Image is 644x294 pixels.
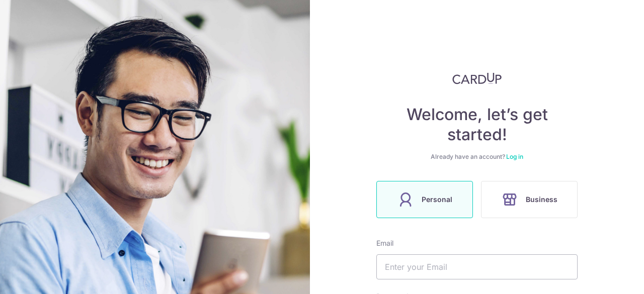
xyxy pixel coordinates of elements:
img: CardUp Logo [452,72,502,84]
h4: Welcome, let’s get started! [376,105,578,145]
span: Business [526,193,557,206]
div: Already have an account? [376,153,578,161]
a: Log in [506,153,523,160]
input: Enter your Email [376,254,578,279]
span: Personal [422,193,452,206]
a: Personal [372,181,477,218]
a: Business [477,181,582,218]
label: Email [376,238,393,248]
